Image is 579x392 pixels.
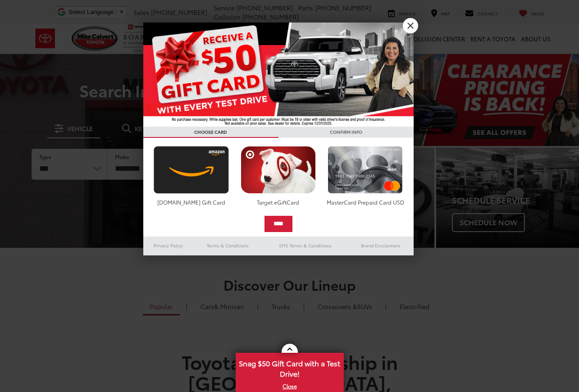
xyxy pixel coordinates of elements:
h3: CHOOSE CARD [143,127,278,138]
div: [DOMAIN_NAME] Gift Card [151,198,231,206]
img: amazoncard.png [151,146,231,194]
img: targetcard.png [238,146,318,194]
h3: CONFIRM INFO [278,127,414,138]
span: Snag $50 Gift Card with a Test Drive! [237,354,343,381]
a: Privacy Policy [143,240,194,251]
a: Brand Disclaimers [348,240,414,251]
div: MasterCard Prepaid Card USD [325,198,405,206]
a: Terms & Conditions [193,240,262,251]
a: SMS Terms & Conditions [263,240,348,251]
img: 55838_top_625864.jpg [143,23,414,127]
img: mastercard.png [325,146,405,194]
div: Target eGiftCard [238,198,318,206]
